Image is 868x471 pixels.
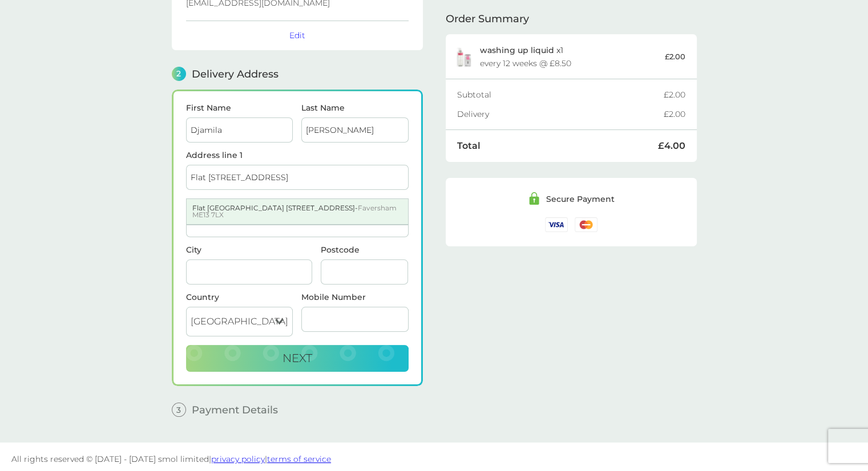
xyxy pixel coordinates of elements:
div: every 12 weeks @ £8.50 [480,59,571,67]
label: Last Name [301,104,409,112]
p: £2.00 [665,51,685,63]
span: 3 [172,403,186,417]
p: x 1 [480,46,563,55]
div: Total [457,141,658,151]
label: City [186,246,312,254]
span: Payment Details [192,405,278,415]
span: washing up liquid [480,45,554,55]
div: Subtotal [457,91,664,99]
div: £2.00 [664,91,685,99]
label: Mobile Number [301,293,409,301]
img: /assets/icons/cards/visa.svg [545,217,568,232]
label: Address line 1 [186,151,409,159]
div: Delivery [457,110,664,118]
div: £4.00 [658,141,685,151]
span: 2 [172,67,186,81]
label: First Name [186,104,293,112]
div: Secure Payment [546,195,615,203]
div: Country [186,293,293,301]
div: £2.00 [664,110,685,118]
label: Postcode [321,246,409,254]
img: /assets/icons/cards/mastercard.svg [575,217,597,232]
a: terms of service [267,454,331,464]
span: Order Summary [446,14,529,24]
button: Edit [289,30,305,40]
span: Next [282,351,312,365]
span: Faversham ME13 7LX [192,204,397,219]
span: Delivery Address [192,69,278,79]
div: Flat [GEOGRAPHIC_DATA] [STREET_ADDRESS] - [187,199,408,224]
a: privacy policy [211,454,265,464]
button: Next [186,345,409,372]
